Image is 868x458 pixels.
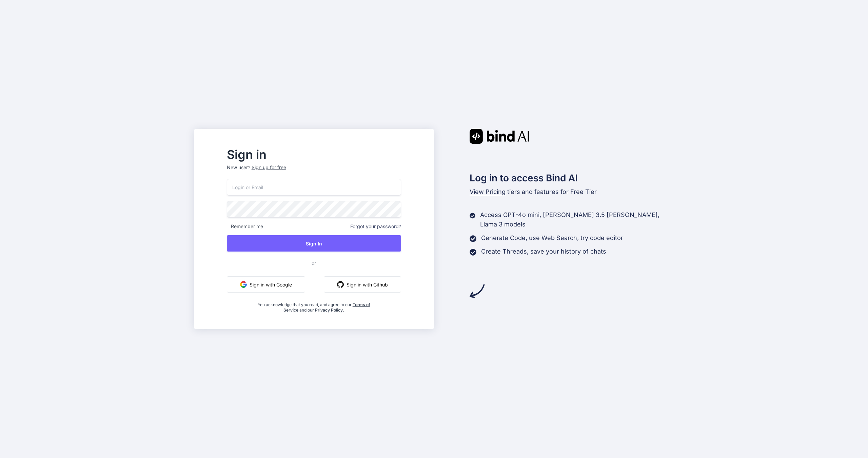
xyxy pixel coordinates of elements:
[227,149,401,160] h2: Sign in
[227,276,305,293] button: Sign in with Google
[470,283,485,298] img: arrow
[470,187,674,197] p: tiers and features for Free Tier
[480,210,674,229] p: Access GPT-4o mini, [PERSON_NAME] 3.5 [PERSON_NAME], Llama 3 models
[315,307,344,313] a: Privacy Policy.
[283,302,370,313] a: Terms of Service
[470,188,506,195] span: View Pricing
[337,281,344,288] img: github
[240,281,247,288] img: google
[284,255,343,272] span: or
[350,223,401,230] span: Forgot your password?
[227,235,401,252] button: Sign In
[481,247,606,256] p: Create Threads, save your history of chats
[252,164,286,171] div: Sign up for free
[481,233,623,243] p: Generate Code, use Web Search, try code editor
[470,171,674,185] h2: Log in to access Bind AI
[256,298,372,313] div: You acknowledge that you read, and agree to our and our
[227,164,401,179] p: New user?
[227,223,263,230] span: Remember me
[470,129,529,144] img: Bind AI logo
[227,179,401,196] input: Login or Email
[324,276,401,293] button: Sign in with Github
